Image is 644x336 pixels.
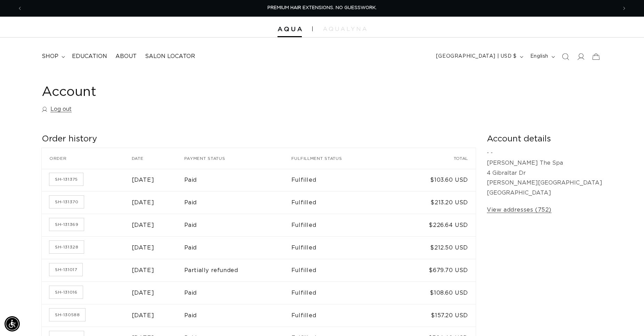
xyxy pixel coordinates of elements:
[291,259,393,281] td: Fulfilled
[141,49,199,64] a: Salon Locator
[487,205,552,215] a: View addresses (752)
[115,53,137,60] span: About
[617,2,632,15] button: Next announcement
[291,214,393,236] td: Fulfilled
[184,236,291,259] td: Paid
[42,84,602,101] h1: Account
[291,281,393,304] td: Fulfilled
[267,6,377,10] span: PREMIUM HAIR EXTENSIONS. NO GUESSWORK.
[184,191,291,214] td: Paid
[49,309,85,321] a: Order number SH-130588
[132,177,154,183] time: [DATE]
[132,245,154,251] time: [DATE]
[393,304,476,327] td: $157.20 USD
[432,50,526,63] button: [GEOGRAPHIC_DATA] | USD $
[132,200,154,205] time: [DATE]
[132,290,154,296] time: [DATE]
[609,303,644,336] iframe: Chat Widget
[49,196,84,208] a: Order number SH-131370
[132,222,154,228] time: [DATE]
[291,304,393,327] td: Fulfilled
[184,281,291,304] td: Paid
[393,214,476,236] td: $226.64 USD
[12,2,27,15] button: Previous announcement
[132,268,154,273] time: [DATE]
[38,49,68,64] summary: shop
[42,53,58,60] span: shop
[393,148,476,169] th: Total
[5,316,20,331] div: Accessibility Menu
[49,173,83,186] a: Order number SH-131375
[145,53,195,60] span: Salon Locator
[393,259,476,281] td: $679.70 USD
[291,148,393,169] th: Fulfillment status
[111,49,141,64] a: About
[291,169,393,191] td: Fulfilled
[184,214,291,236] td: Paid
[42,148,132,169] th: Order
[393,281,476,304] td: $108.60 USD
[530,53,548,60] span: English
[184,148,291,169] th: Payment status
[393,236,476,259] td: $212.50 USD
[323,27,367,31] img: aqualyna.com
[49,263,82,276] a: Order number SH-131017
[526,50,558,63] button: English
[184,259,291,281] td: Partially refunded
[291,236,393,259] td: Fulfilled
[393,169,476,191] td: $103.60 USD
[558,49,573,64] summary: Search
[132,313,154,318] time: [DATE]
[291,191,393,214] td: Fulfilled
[49,241,84,253] a: Order number SH-131328
[42,104,72,114] a: Log out
[184,304,291,327] td: Paid
[277,27,302,32] img: Aqua Hair Extensions
[42,134,476,145] h2: Order history
[487,148,602,198] p: - - [PERSON_NAME] The Spa 4 Gibraltar Dr [PERSON_NAME][GEOGRAPHIC_DATA] [GEOGRAPHIC_DATA]
[49,286,83,298] a: Order number SH-131016
[184,169,291,191] td: Paid
[49,218,84,231] a: Order number SH-131369
[68,49,111,64] a: Education
[393,191,476,214] td: $213.20 USD
[487,134,602,145] h2: Account details
[72,53,107,60] span: Education
[436,53,517,60] span: [GEOGRAPHIC_DATA] | USD $
[132,148,184,169] th: Date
